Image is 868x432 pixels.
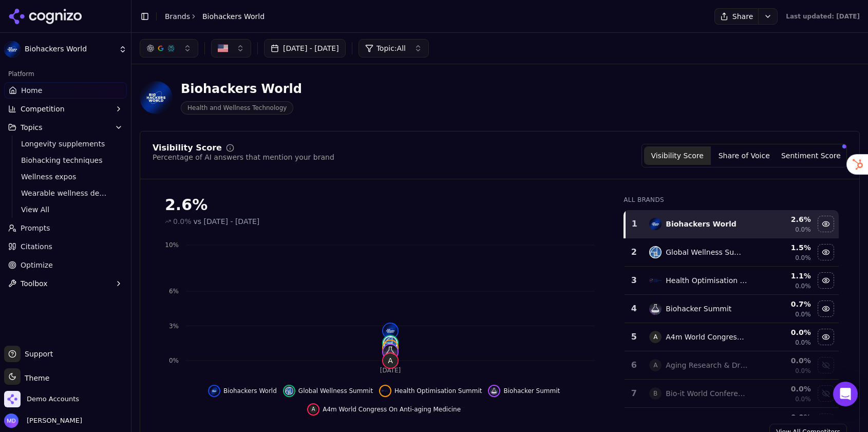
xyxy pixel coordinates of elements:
[833,382,858,406] div: Open Intercom Messenger
[625,351,839,380] tr: 6AAging Research & Drug Discovery Conference (ardd)0.0%0.0%Show aging research & drug discovery c...
[4,391,79,407] button: Open organization switcher
[503,387,560,395] span: Biohacker Summit
[21,172,110,182] span: Wellness expos
[756,412,811,422] div: 0.0 %
[649,387,662,400] span: B
[625,323,839,351] tr: 5AA4m World Congress On Anti-aging Medicine0.0%0.0%Hide a4m world congress on anti-aging medicine...
[756,299,811,309] div: 0.7 %
[173,216,192,227] span: 0.0%
[153,152,334,162] div: Percentage of AI answers that mention your brand
[714,8,758,25] button: Share
[795,282,811,290] span: 0.0%
[202,11,265,22] span: Biohackers World
[21,155,110,165] span: Biohacking techniques
[17,137,115,151] a: Longevity supplements
[169,323,179,330] tspan: 3%
[383,353,398,368] span: A
[649,359,662,371] span: A
[307,403,461,416] button: Hide a4m world congress on anti-aging medicine data
[381,387,389,395] img: health optimisation summit
[210,387,218,395] img: biohackers world
[818,329,834,345] button: Hide a4m world congress on anti-aging medicine data
[376,43,406,53] span: Topic: All
[795,395,811,403] span: 0.0%
[786,12,860,21] div: Last updated: [DATE]
[218,43,228,53] img: US
[21,241,52,252] span: Citations
[4,41,21,58] img: Biohackers World
[194,216,260,227] span: vs [DATE] - [DATE]
[283,385,373,397] button: Hide global wellness summit data
[711,146,778,165] button: Share of Voice
[17,170,115,184] a: Wellness expos
[25,45,115,54] span: Biohackers World
[629,387,639,400] div: 7
[666,275,748,286] div: Health Optimisation Summit
[21,278,48,289] span: Toolbox
[165,12,190,21] a: Brands
[379,385,482,397] button: Hide health optimisation summit data
[666,219,737,229] div: Biohackers World
[625,267,839,295] tr: 3health optimisation summitHealth Optimisation Summit1.1%0.0%Hide health optimisation summit data
[666,247,748,257] div: Global Wellness Summit
[630,218,639,230] div: 1
[629,246,639,258] div: 2
[140,81,173,114] img: Biohackers World
[4,101,127,117] button: Competition
[264,39,346,58] button: [DATE] - [DATE]
[818,272,834,289] button: Hide health optimisation summit data
[21,188,110,198] span: Wearable wellness devices
[298,387,373,395] span: Global Wellness Summit
[4,66,127,82] div: Platform
[756,242,811,253] div: 1.5 %
[818,300,834,317] button: Hide biohacker summit data
[795,367,811,375] span: 0.0%
[649,246,662,258] img: global wellness summit
[629,274,639,287] div: 3
[4,257,127,273] a: Optimize
[666,332,748,342] div: A4m World Congress On Anti-aging Medicine
[4,119,127,136] button: Topics
[4,82,127,99] a: Home
[165,241,179,249] tspan: 10%
[818,385,834,402] button: Show bio-it world conference & expo data
[818,357,834,373] button: Show aging research & drug discovery conference (ardd) data
[795,339,811,347] span: 0.0%
[165,196,603,214] div: 2.6%
[181,81,302,97] div: Biohackers World
[21,104,65,114] span: Competition
[778,146,844,165] button: Sentiment Score
[756,214,811,224] div: 2.6 %
[756,327,811,337] div: 0.0 %
[21,260,53,270] span: Optimize
[629,359,639,371] div: 6
[629,331,639,343] div: 5
[4,220,127,236] a: Prompts
[666,388,748,399] div: Bio-it World Conference & Expo
[181,101,293,115] span: Health and Wellness Technology
[649,303,662,315] img: biohacker summit
[323,405,461,414] span: A4m World Congress On Anti-aging Medicine
[649,331,662,343] span: A
[21,204,110,215] span: View All
[756,355,811,366] div: 0.0 %
[795,254,811,262] span: 0.0%
[490,387,498,395] img: biohacker summit
[625,210,839,238] tr: 1biohackers worldBiohackers World2.6%0.0%Hide biohackers world data
[165,11,265,22] nav: breadcrumb
[818,414,834,430] button: Show health 2.0 conference data
[21,223,50,233] span: Prompts
[625,295,839,323] tr: 4biohacker summitBiohacker Summit0.7%0.0%Hide biohacker summit data
[756,271,811,281] div: 1.1 %
[383,345,398,359] img: biohacker summit
[624,196,839,204] div: All Brands
[285,387,293,395] img: global wellness summit
[21,122,43,133] span: Topics
[169,288,179,295] tspan: 6%
[4,391,21,407] img: Demo Accounts
[4,414,18,428] img: Melissa Dowd
[818,216,834,232] button: Hide biohackers world data
[4,275,127,292] button: Toolbox
[818,244,834,260] button: Hide global wellness summit data
[625,380,839,408] tr: 7BBio-it World Conference & Expo0.0%0.0%Show bio-it world conference & expo data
